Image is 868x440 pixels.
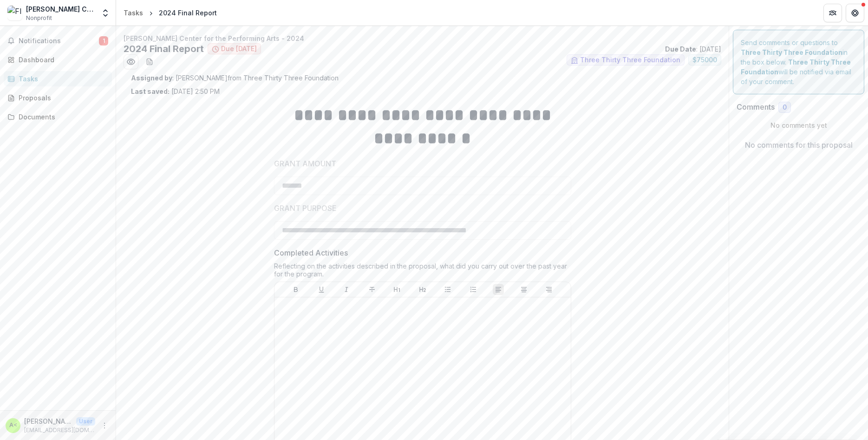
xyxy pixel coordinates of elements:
p: No comments yet [737,120,861,130]
span: Notifications [19,37,99,45]
a: Proposals [4,90,112,105]
span: Nonprofit [26,14,52,22]
button: Strike [366,284,378,295]
span: Three Thirty Three Foundation [580,56,680,64]
button: Heading 2 [417,284,428,295]
p: User [76,417,95,426]
div: Dashboard [19,55,104,65]
div: Reflecting on the activities described in the proposal, what did you carry out over the past year... [274,262,571,282]
div: Documents [19,112,104,122]
strong: Assigned by [131,74,172,82]
a: Dashboard [4,52,112,67]
p: GRANT AMOUNT [274,158,336,169]
strong: Last saved: [131,87,170,95]
div: Send comments or questions to in the box below. will be notified via email of your comment. [733,30,864,94]
h2: 2024 Final Report [124,43,204,54]
img: Flynn Center for the Performing Arts [7,6,22,20]
button: Notifications1 [4,33,112,48]
h2: Comments [737,103,775,112]
button: Italicize [341,284,352,295]
div: Tasks [19,74,104,84]
button: Heading 1 [392,284,403,295]
p: [PERSON_NAME] <[EMAIL_ADDRESS][DOMAIN_NAME]> [24,416,72,426]
p: [PERSON_NAME] Center for the Performing Arts - 2024 [124,33,721,43]
button: Align Center [518,284,529,295]
button: Open entity switcher [99,4,112,22]
span: 0 [783,104,787,112]
p: Completed Activities [274,247,348,258]
a: Documents [4,109,112,125]
button: Partners [823,4,842,22]
div: Tasks [124,8,143,18]
button: Ordered List [468,284,479,295]
p: [DATE] 2:50 PM [131,86,220,96]
button: Underline [316,284,327,295]
p: No comments for this proposal [745,139,853,151]
button: Align Right [543,284,555,295]
a: Tasks [4,71,112,86]
p: GRANT PURPOSE [274,203,337,214]
p: : [DATE] [665,44,721,54]
strong: Three Thirty Three Foundation [741,58,851,76]
p: : [PERSON_NAME] from Three Thirty Three Foundation [131,73,714,83]
button: Align Left [493,284,504,295]
button: download-word-button [142,54,157,69]
strong: Due Date [665,45,696,53]
button: Preview 6ab87707-0afd-4cb5-8eef-7c0cb441022b.pdf [124,54,138,69]
div: 2024 Final Report [159,8,217,18]
p: [EMAIL_ADDRESS][DOMAIN_NAME] [24,426,95,434]
button: More [99,420,110,431]
button: Bold [290,284,301,295]
nav: breadcrumb [120,6,221,20]
strong: Three Thirty Three Foundation [741,48,842,56]
span: 1 [99,36,108,46]
span: $ 75000 [692,56,717,64]
button: Bullet List [442,284,453,295]
div: [PERSON_NAME] Center for the Performing Arts [26,4,95,14]
button: Get Help [846,4,864,22]
div: Allie Schachter <aschachter@flynnvt.org> [9,422,17,428]
span: Due [DATE] [221,45,257,53]
a: Tasks [120,6,147,20]
div: Proposals [19,93,104,103]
